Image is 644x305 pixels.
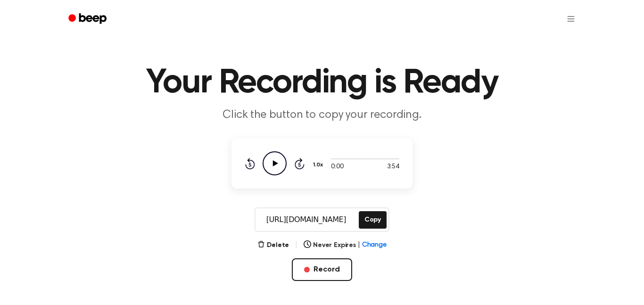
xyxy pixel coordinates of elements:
[257,240,289,250] button: Delete
[331,162,343,172] span: 0:00
[312,157,326,173] button: 1.0x
[62,10,115,28] a: Beep
[358,240,360,250] span: |
[359,211,387,229] button: Copy
[560,8,582,30] button: Open menu
[141,107,503,123] p: Click the button to copy your recording.
[81,66,563,100] h1: Your Recording is Ready
[304,240,387,250] button: Never Expires|Change
[387,162,399,172] span: 3:54
[295,239,298,251] span: |
[292,258,352,281] button: Record
[362,240,387,250] span: Change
